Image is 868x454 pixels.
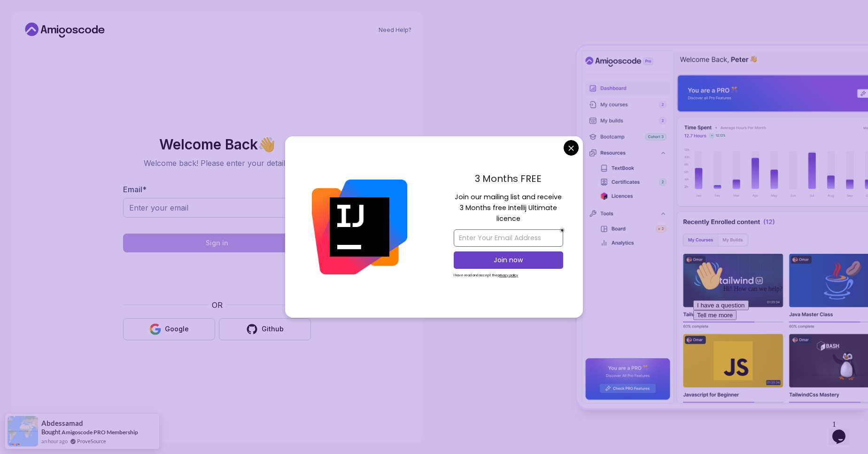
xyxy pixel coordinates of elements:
button: Github [219,318,311,340]
div: Sign in [206,238,228,248]
button: Tell me more [4,53,47,63]
span: Abdessamad [41,419,83,427]
button: Sign in [123,234,311,252]
a: Amigoscode PRO Membership [62,429,138,436]
img: provesource social proof notification image [8,416,38,446]
a: Need Help? [379,26,411,34]
span: 👋 [256,133,279,155]
a: ProveSource [77,437,106,445]
iframe: chat widget [829,416,859,445]
iframe: chat widget [690,257,859,412]
p: OR [212,299,223,311]
div: 👋Hi! How can we help?I have a questionTell me more [4,4,173,63]
span: Hi! How can we help? [4,28,93,35]
a: Home link [23,23,107,38]
img: :wave: [4,4,34,34]
h2: Welcome Back [123,137,311,152]
p: Welcome back! Please enter your details. [123,157,311,169]
span: an hour ago [41,437,68,445]
img: Amigoscode Dashboard [577,46,868,409]
button: Google [123,318,215,340]
iframe: Widget containing checkbox for hCaptcha security challenge [146,258,288,294]
label: Email * [123,185,147,194]
input: Enter your email [123,198,311,218]
div: Github [262,324,284,334]
div: Google [165,324,189,334]
span: Bought [41,428,61,436]
button: I have a question [4,43,59,53]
